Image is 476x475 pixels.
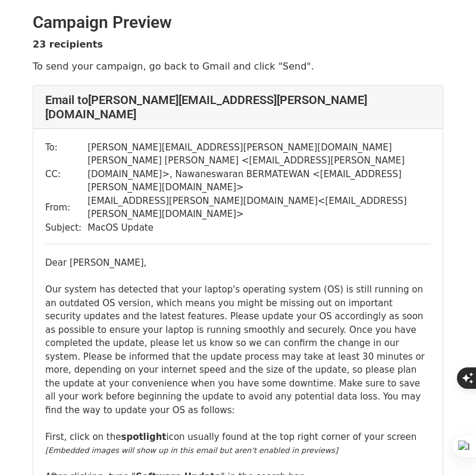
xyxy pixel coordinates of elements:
strong: 23 recipients [33,39,103,50]
td: [PERSON_NAME][EMAIL_ADDRESS][PERSON_NAME][DOMAIN_NAME] [87,141,431,155]
td: [EMAIL_ADDRESS][PERSON_NAME][DOMAIN_NAME] < [EMAIL_ADDRESS][PERSON_NAME][DOMAIN_NAME] > [87,194,431,221]
td: From: [45,194,87,221]
td: Subject: [45,221,87,235]
td: MacOS Update [87,221,431,235]
h4: Email to [PERSON_NAME][EMAIL_ADDRESS][PERSON_NAME][DOMAIN_NAME] [45,93,431,121]
td: To: [45,141,87,155]
em: [Embedded images will show up in this email but aren't enabled in previews] [45,446,338,455]
b: spotlight [121,432,166,442]
div: First, click on the icon usually found at the top right corner of your screen [45,430,431,444]
p: To send your campaign, go back to Gmail and click "Send". [33,60,443,73]
td: CC: [45,154,87,194]
div: Our system has detected that your laptop's operating system (OS) is still running on an outdated ... [45,283,431,417]
div: Dear [PERSON_NAME], [45,256,431,270]
h2: Campaign Preview [33,12,443,33]
td: [PERSON_NAME] [PERSON_NAME] < [EMAIL_ADDRESS][PERSON_NAME][DOMAIN_NAME] >, Nawaneswaran BERMATEWA... [87,154,431,194]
